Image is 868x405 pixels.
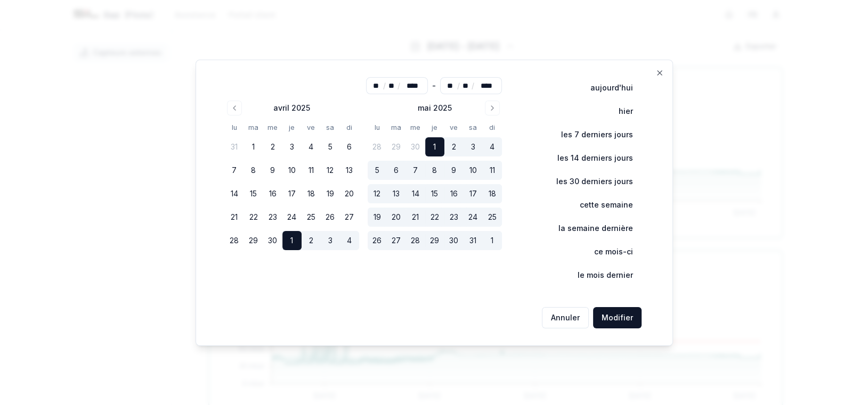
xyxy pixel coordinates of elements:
[464,161,483,180] button: 10
[302,122,321,133] th: vendredi
[406,208,425,227] button: 21
[483,122,502,133] th: dimanche
[321,208,340,227] button: 26
[321,231,340,250] button: 3
[444,184,464,203] button: 16
[464,137,483,156] button: 3
[302,161,321,180] button: 11
[464,231,483,250] button: 31
[302,208,321,227] button: 25
[432,77,436,94] div: -
[406,161,425,180] button: 7
[225,208,244,227] button: 21
[464,122,483,133] th: samedi
[273,103,310,113] div: avril 2025
[483,208,502,227] button: 25
[387,122,406,133] th: mardi
[425,231,444,250] button: 29
[535,147,642,169] button: les 14 derniers jours
[340,208,359,227] button: 27
[572,241,642,262] button: ce mois-ci
[225,231,244,250] button: 28
[387,231,406,250] button: 27
[398,80,400,91] span: /
[282,137,302,156] button: 3
[321,161,340,180] button: 12
[368,208,387,227] button: 19
[425,184,444,203] button: 15
[225,122,244,133] th: lundi
[225,184,244,203] button: 14
[483,161,502,180] button: 11
[368,231,387,250] button: 26
[425,122,444,133] th: jeudi
[321,122,340,133] th: samedi
[340,161,359,180] button: 13
[444,208,464,227] button: 23
[425,208,444,227] button: 22
[282,231,302,250] button: 1
[263,137,282,156] button: 2
[263,208,282,227] button: 23
[321,184,340,203] button: 19
[485,101,500,115] button: Go to next month
[483,137,502,156] button: 4
[483,231,502,250] button: 1
[244,184,263,203] button: 15
[321,137,340,156] button: 5
[368,161,387,180] button: 5
[225,137,244,156] button: 31
[593,307,642,328] button: Modifier
[368,122,387,133] th: lundi
[444,231,464,250] button: 30
[282,122,302,133] th: jeudi
[302,184,321,203] button: 18
[244,122,263,133] th: mardi
[406,122,425,133] th: mercredi
[596,101,642,122] button: hier
[282,161,302,180] button: 10
[244,208,263,227] button: 22
[568,77,642,98] button: aujourd'hui
[340,184,359,203] button: 20
[534,171,642,192] button: les 30 derniers jours
[542,307,589,328] button: Annuler
[340,137,359,156] button: 6
[536,218,642,239] button: la semaine dernière
[444,137,464,156] button: 2
[263,184,282,203] button: 16
[425,161,444,180] button: 8
[340,231,359,250] button: 4
[368,137,387,156] button: 28
[282,184,302,203] button: 17
[464,184,483,203] button: 17
[425,137,444,156] button: 1
[368,184,387,203] button: 12
[225,161,244,180] button: 7
[406,231,425,250] button: 28
[555,265,642,286] button: le mois dernier
[444,122,464,133] th: vendredi
[387,208,406,227] button: 20
[406,137,425,156] button: 30
[263,122,282,133] th: mercredi
[227,101,242,115] button: Go to previous month
[457,80,460,91] span: /
[444,161,464,180] button: 9
[340,122,359,133] th: dimanche
[244,137,263,156] button: 1
[557,194,642,216] button: cette semaine
[302,137,321,156] button: 4
[387,184,406,203] button: 13
[387,137,406,156] button: 29
[483,184,502,203] button: 18
[263,161,282,180] button: 9
[472,80,474,91] span: /
[539,124,642,145] button: les 7 derniers jours
[387,161,406,180] button: 6
[406,184,425,203] button: 14
[418,103,452,113] div: mai 2025
[383,80,386,91] span: /
[302,231,321,250] button: 2
[282,208,302,227] button: 24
